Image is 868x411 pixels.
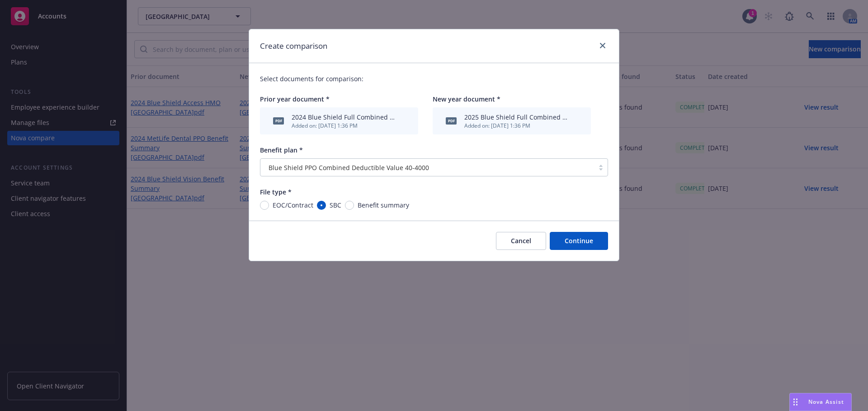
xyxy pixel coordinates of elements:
span: Nova Assist [808,398,844,406]
h1: Create comparison [260,40,327,52]
span: SBC [330,200,341,210]
input: SBC [317,201,326,210]
button: Continue [550,232,608,250]
span: New year document * [433,95,500,103]
input: EOC/Contract [260,201,269,210]
input: Benefit summary [345,201,354,210]
div: 2025 Blue Shield Full Combined Deductible PPO [GEOGRAPHIC_DATA]pdf [464,112,571,122]
button: Nova Assist [789,393,852,411]
span: pdf [446,117,457,124]
button: Cancel [496,232,546,250]
p: Select documents for comparison: [260,74,608,83]
button: archive file [402,116,409,126]
span: Blue Shield PPO Combined Deductible Value 40-4000 [269,163,429,172]
div: 2024 Blue Shield Full Combined Deductible PPO [GEOGRAPHIC_DATA]pdf [292,112,398,122]
button: archive file [575,116,582,126]
span: File type * [260,188,292,196]
span: Benefit plan * [260,146,303,154]
span: pdf [273,117,284,124]
div: Added on: [DATE] 1:36 PM [464,122,571,129]
span: Blue Shield PPO Combined Deductible Value 40-4000 [265,163,590,172]
a: close [597,40,608,51]
span: Benefit summary [358,200,409,210]
span: Prior year document * [260,95,330,103]
div: Drag to move [790,393,801,411]
span: EOC/Contract [273,200,313,210]
div: Added on: [DATE] 1:36 PM [292,122,398,129]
